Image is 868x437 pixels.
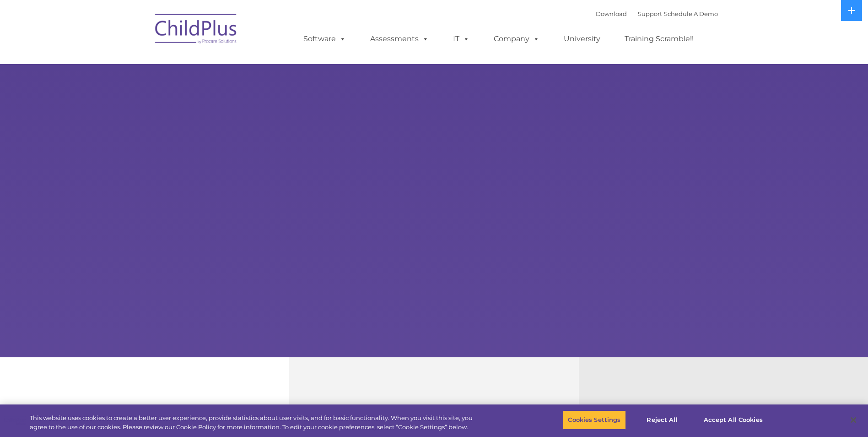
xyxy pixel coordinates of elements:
[638,10,662,17] a: Support
[30,414,477,432] div: This website uses cookies to create a better user experience, provide statistics about user visit...
[563,410,625,430] button: Cookies Settings
[294,30,355,48] a: Software
[485,30,549,48] a: Company
[596,10,718,17] font: |
[664,10,718,17] a: Schedule A Demo
[596,10,627,17] a: Download
[361,30,438,48] a: Assessments
[843,410,863,430] button: Close
[555,30,609,48] a: University
[151,7,242,53] img: ChildPlus by Procare Solutions
[444,30,479,48] a: IT
[699,410,768,430] button: Accept All Cookies
[615,30,703,48] a: Training Scramble!!
[634,410,691,430] button: Reject All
